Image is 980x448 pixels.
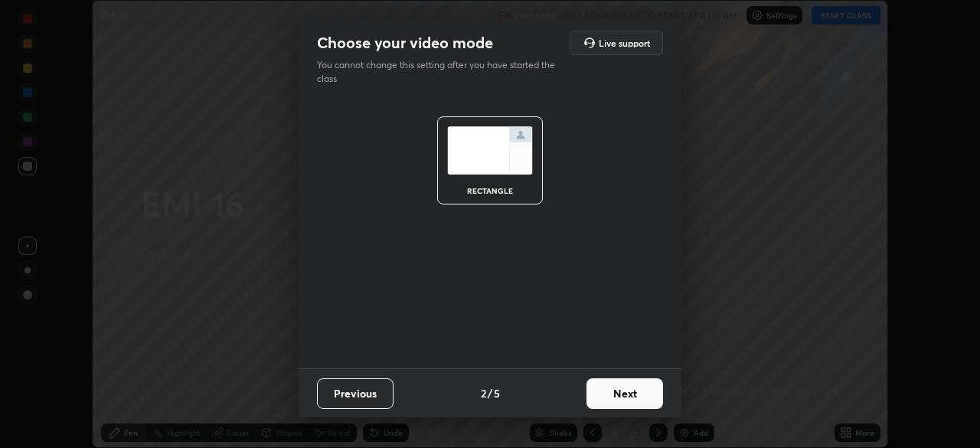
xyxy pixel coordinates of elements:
[586,378,663,409] button: Next
[599,38,650,47] h5: Live support
[317,33,493,53] h2: Choose your video mode
[488,385,492,401] h4: /
[447,126,533,175] img: normalScreenIcon.ae25ed63.svg
[494,385,500,401] h4: 5
[317,58,565,86] p: You cannot change this setting after you have started the class
[459,187,521,195] div: rectangle
[317,378,394,409] button: Previous
[481,385,486,401] h4: 2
